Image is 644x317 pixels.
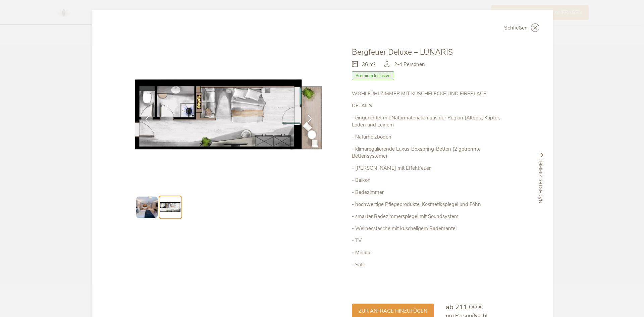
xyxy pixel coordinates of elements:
[538,159,544,204] span: nächstes Zimmer
[352,71,394,80] span: Premium Inclusive
[352,189,509,196] p: - Badezimmer
[352,213,509,220] p: - smarter Badezimmerspiegel mit Soundsystem
[352,90,509,97] p: WOHLFÜHLZIMMER MIT KUSCHELECKE UND FIREPLACE
[352,102,509,109] p: DETAILS
[352,146,509,160] p: - klimaregulierende Luxus-Boxspring-Betten (2 getrennte Bettensysteme)
[352,165,509,172] p: - [PERSON_NAME] mit Effektfeuer
[352,249,509,256] p: - Minibar
[352,114,509,128] p: - eingerichtet mit Naturmaterialien aus der Region (Altholz, Kupfer, Loden und Leinen)
[352,261,509,268] p: - Safe
[135,47,322,187] img: Bergfeuer Deluxe – LUNARIS
[352,201,509,208] p: - hochwertige Pflegeprodukte, Kosmetikspiegel und Föhn
[136,197,158,218] img: Preview
[352,225,509,232] p: - Wellnesstasche mit kuscheligem Bademantel
[352,134,509,141] p: - Naturholzboden
[352,177,509,184] p: - Balkon
[352,237,509,244] p: - TV
[362,61,376,68] span: 36 m²
[352,47,453,57] span: Bergfeuer Deluxe – LUNARIS
[394,61,425,68] span: 2-4 Personen
[160,197,180,217] img: Preview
